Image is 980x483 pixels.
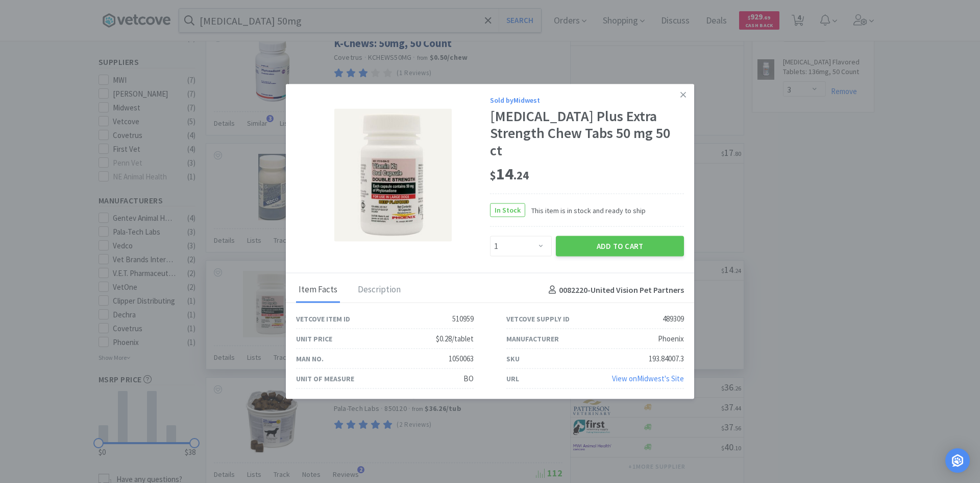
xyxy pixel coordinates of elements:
[296,333,332,344] div: Unit Price
[296,278,340,303] div: Item Facts
[334,109,452,242] img: cf5114391917404a8405a8d871d96178_489309.jpeg
[490,94,684,105] div: Sold by Midwest
[490,163,529,183] span: 14
[296,353,324,364] div: Man No.
[436,333,474,345] div: $0.28/tablet
[658,333,684,345] div: Phoenix
[490,168,496,182] span: $
[452,313,474,325] div: 510959
[506,333,559,344] div: Manufacturer
[463,373,474,385] div: BO
[556,236,684,257] button: Add to Cart
[449,353,474,365] div: 1050063
[663,313,684,325] div: 489309
[355,278,403,303] div: Description
[612,374,684,383] a: View onMidwest's Site
[506,373,519,384] div: URL
[296,313,350,325] div: Vetcove Item ID
[513,168,529,182] span: . 24
[490,107,684,159] div: [MEDICAL_DATA] Plus Extra Strength Chew Tabs 50 mg 50 ct
[545,284,684,297] h4: 0082220 - United Vision Pet Partners
[649,353,684,365] div: 193.84007.3
[491,204,525,217] span: In Stock
[506,353,520,364] div: SKU
[525,204,646,216] span: This item is in stock and ready to ship
[945,448,970,473] div: Open Intercom Messenger
[296,373,354,384] div: Unit of Measure
[506,313,570,325] div: Vetcove Supply ID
